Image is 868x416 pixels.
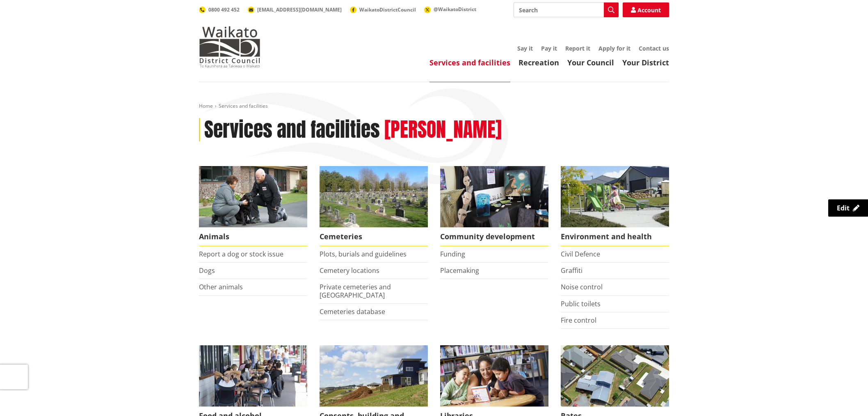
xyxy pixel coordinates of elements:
a: Apply for it [598,44,630,52]
span: [EMAIL_ADDRESS][DOMAIN_NAME] [257,6,342,13]
a: Civil Defence [561,250,600,259]
img: Matariki Travelling Suitcase Art Exhibition [440,166,548,227]
a: Plots, burials and guidelines [320,250,407,259]
img: Waikato District Council - Te Kaunihera aa Takiwaa o Waikato [199,26,260,67]
a: Funding [440,250,465,259]
span: Services and facilities [219,102,268,109]
img: New housing in Pokeno [561,166,669,227]
a: New housing in Pokeno Environment and health [561,166,669,246]
span: Edit [837,203,850,213]
h1: Services and facilities [204,118,380,142]
a: Services and facilities [429,58,510,67]
img: Rates-thumbnail [561,345,669,407]
a: Matariki Travelling Suitcase Art Exhibition Community development [440,166,548,246]
span: Cemeteries [320,227,428,246]
span: Community development [440,227,548,246]
a: Report a dog or stock issue [199,250,283,259]
a: @WaikatoDistrict [424,6,476,13]
nav: breadcrumb [199,103,669,110]
a: Placemaking [440,266,479,275]
a: Dogs [199,266,215,275]
a: Fire control [561,316,596,325]
a: Edit [828,199,868,217]
a: 0800 492 452 [199,6,240,13]
span: WaikatoDistrictCouncil [359,6,416,13]
h2: [PERSON_NAME] [384,118,502,142]
img: Animal Control [199,166,307,227]
a: Graffiti [561,266,582,275]
a: Home [199,102,213,109]
a: Public toilets [561,299,601,308]
a: Noise control [561,282,603,291]
a: WaikatoDistrictCouncil [350,6,416,13]
img: Food and Alcohol in the Waikato [199,345,307,407]
span: 0800 492 452 [208,6,240,13]
span: Environment and health [561,227,669,246]
a: Your Council [567,58,614,67]
a: Say it [517,44,533,52]
a: [EMAIL_ADDRESS][DOMAIN_NAME] [248,6,342,13]
a: Private cemeteries and [GEOGRAPHIC_DATA] [320,282,391,299]
a: Account [623,2,669,17]
a: Your District [622,58,669,67]
a: Report it [565,44,590,52]
a: Other animals [199,282,243,291]
span: @WaikatoDistrict [434,6,476,13]
input: Search input [514,2,619,17]
a: Huntly Cemetery Cemeteries [320,166,428,246]
a: Cemetery locations [320,266,379,275]
a: Contact us [639,44,669,52]
a: Recreation [519,58,559,67]
img: Waikato District Council libraries [440,345,548,407]
a: Cemeteries database [320,307,385,316]
img: Land and property thumbnail [320,345,428,407]
a: Waikato District Council Animal Control team Animals [199,166,307,246]
a: Pay it [541,44,557,52]
img: Huntly Cemetery [320,166,428,227]
span: Animals [199,227,307,246]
